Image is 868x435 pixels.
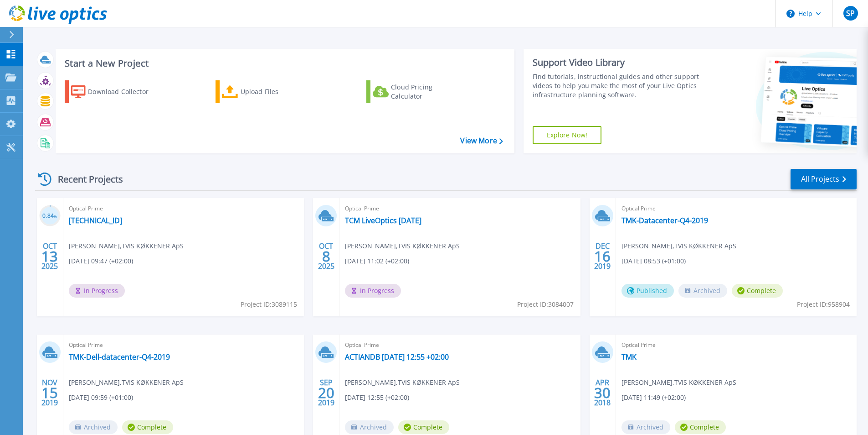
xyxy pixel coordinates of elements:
[533,72,703,100] div: Find tutorials, instructional guides and other support videos to help you make the most of your L...
[621,377,736,388] span: [PERSON_NAME] , TVIS KØKKENER ApS
[318,376,335,409] div: SEP 2019
[621,393,686,403] span: [DATE] 11:49 (+02:00)
[533,57,703,68] div: Support Video Library
[621,204,851,214] span: Optical Prime
[216,80,317,103] a: Upload Files
[41,376,58,409] div: NOV 2019
[345,340,575,350] span: Optical Prime
[621,241,736,251] span: [PERSON_NAME] , TVIS KØKKENER ApS
[345,241,460,251] span: [PERSON_NAME] , TVIS KØKKENER ApS
[69,340,298,350] span: Optical Prime
[846,10,855,17] span: SP
[54,214,57,219] span: %
[345,352,449,362] a: ACTIANDB [DATE] 12:55 +02:00
[322,252,330,260] span: 8
[69,256,133,266] span: [DATE] 09:47 (+02:00)
[122,420,173,434] span: Complete
[621,256,686,266] span: [DATE] 08:53 (+01:00)
[241,299,297,309] span: Project ID: 3089115
[391,83,464,101] div: Cloud Pricing Calculator
[621,284,674,298] span: Published
[797,299,850,309] span: Project ID: 958904
[398,420,449,434] span: Complete
[39,211,61,221] h3: 0.84
[517,299,574,309] span: Project ID: 3084007
[678,284,727,298] span: Archived
[69,284,125,298] span: In Progress
[594,389,611,397] span: 30
[69,241,184,251] span: [PERSON_NAME] , TVIS KØKKENER ApS
[345,256,409,266] span: [DATE] 11:02 (+02:00)
[69,420,118,434] span: Archived
[41,389,58,397] span: 15
[35,168,135,190] div: Recent Projects
[791,169,857,189] a: All Projects
[345,204,575,214] span: Optical Prime
[65,58,503,68] h3: Start a New Project
[594,252,611,260] span: 16
[675,420,726,434] span: Complete
[69,393,133,403] span: [DATE] 09:59 (+01:00)
[621,216,708,225] a: TMK-Datacenter-Q4-2019
[318,240,335,273] div: OCT 2025
[69,216,122,225] a: [TECHNICAL_ID]
[69,204,298,214] span: Optical Prime
[345,216,421,225] a: TCM LiveOptics [DATE]
[533,126,602,144] a: Explore Now!
[460,136,503,145] a: View More
[88,83,161,101] div: Download Collector
[41,252,58,260] span: 13
[732,284,783,298] span: Complete
[69,377,184,388] span: [PERSON_NAME] , TVIS KØKKENER ApS
[318,389,334,397] span: 20
[69,352,170,362] a: TMK-Dell-datacenter-Q4-2019
[241,83,313,101] div: Upload Files
[594,240,611,273] div: DEC 2019
[345,284,401,298] span: In Progress
[621,352,637,362] a: TMK
[345,420,394,434] span: Archived
[366,80,468,103] a: Cloud Pricing Calculator
[621,340,851,350] span: Optical Prime
[345,393,409,403] span: [DATE] 12:55 (+02:00)
[65,80,166,103] a: Download Collector
[41,240,58,273] div: OCT 2025
[594,376,611,409] div: APR 2018
[345,377,460,388] span: [PERSON_NAME] , TVIS KØKKENER ApS
[621,420,670,434] span: Archived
